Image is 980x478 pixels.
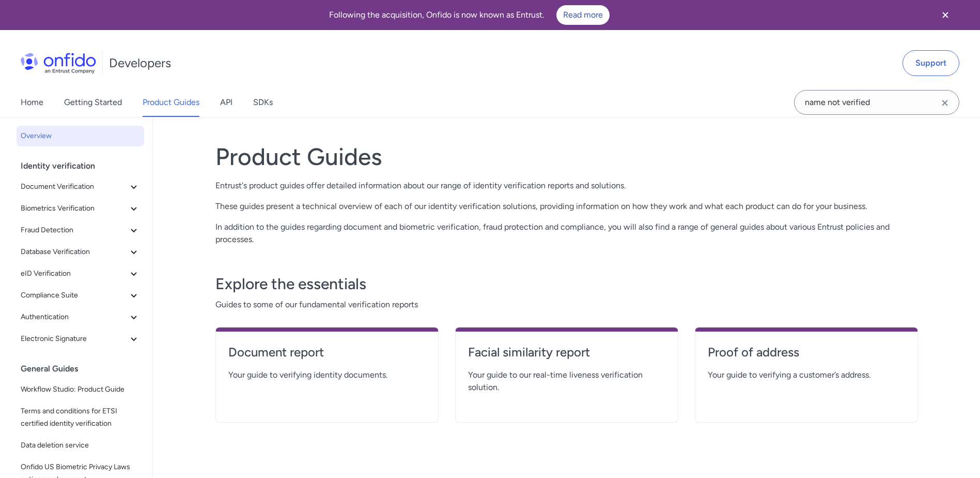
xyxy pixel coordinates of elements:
svg: Close banner [939,9,952,21]
button: eID Verification [17,263,144,284]
button: Compliance Suite [17,285,144,306]
span: Authentication [21,311,128,323]
button: Document Verification [17,176,144,197]
a: Terms and conditions for ETSI certified identity verification [17,401,144,434]
span: Biometrics Verification [21,202,128,215]
h1: Developers [109,55,171,71]
a: Workflow Studio: Product Guide [17,379,144,400]
a: Getting Started [64,88,122,117]
a: Home [21,88,43,117]
h4: Proof of address [708,344,905,361]
span: Terms and conditions for ETSI certified identity verification [21,405,140,430]
div: Identity verification [21,156,148,176]
span: Document Verification [21,181,128,193]
button: Biometrics Verification [17,198,144,219]
span: eID Verification [21,267,128,280]
a: Overview [17,126,144,146]
a: Document report [228,344,426,369]
span: Overview [21,130,140,142]
p: In addition to the guides regarding document and biometric verification, fraud protection and com... [215,221,918,246]
a: Data deletion service [17,435,144,456]
h4: Document report [228,344,426,361]
img: Onfido Logo [21,53,96,73]
p: Entrust's product guides offer detailed information about our range of identity verification repo... [215,180,918,192]
button: Authentication [17,307,144,327]
button: Database Verification [17,242,144,262]
span: Your guide to verifying identity documents. [228,369,426,381]
a: Support [903,50,959,76]
button: Fraud Detection [17,220,144,241]
button: Electronic Signature [17,328,144,349]
span: Workflow Studio: Product Guide [21,383,140,396]
a: API [220,88,232,117]
div: Following the acquisition, Onfido is now known as Entrust. [12,5,926,25]
span: Your guide to our real-time liveness verification solution. [468,369,665,394]
div: General Guides [21,358,148,379]
h3: Explore the essentials [215,274,918,294]
a: Product Guides [143,88,199,117]
span: Fraud Detection [21,224,128,236]
input: Onfido search input field [794,90,959,115]
a: SDKs [253,88,273,117]
svg: Clear search field button [939,97,951,109]
h4: Facial similarity report [468,344,665,361]
span: Electronic Signature [21,333,128,345]
span: Your guide to verifying a customer’s address. [708,369,905,381]
span: Guides to some of our fundamental verification reports [215,298,918,311]
span: Database Verification [21,246,128,258]
p: These guides present a technical overview of each of our identity verification solutions, providi... [215,200,918,213]
a: Facial similarity report [468,344,665,369]
span: Data deletion service [21,439,140,452]
h1: Product Guides [215,142,918,171]
span: Compliance Suite [21,289,128,302]
a: Read more [556,5,610,25]
a: Proof of address [708,344,905,369]
button: Close banner [926,2,965,28]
